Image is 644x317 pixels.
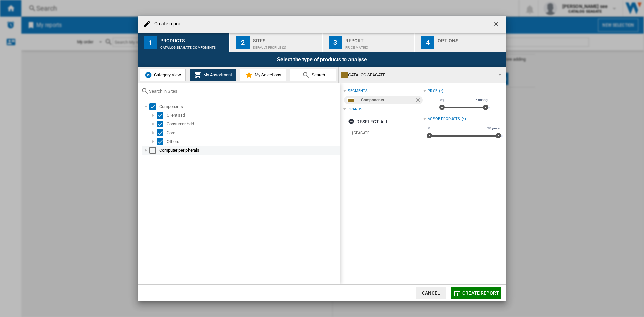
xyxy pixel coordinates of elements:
div: Consumer hdd [167,121,339,127]
div: Components [361,96,414,104]
button: Deselect all [346,116,391,128]
div: Deselect all [348,116,389,128]
button: Category View [140,69,186,81]
div: Age of products [428,116,460,122]
span: 10000$ [475,98,489,103]
md-checkbox: Select [149,147,159,154]
button: 4 Options [415,33,506,52]
div: 2 [236,36,250,49]
div: Default profile (2) [253,42,319,49]
button: Create report [451,287,501,299]
md-checkbox: Select [149,103,159,110]
div: 1 [144,36,157,49]
button: 3 Report Price Matrix [323,33,415,52]
div: segments [348,88,367,94]
button: Search [290,69,336,81]
div: Report [345,35,412,42]
md-checkbox: Select [157,138,167,145]
md-checkbox: Select [157,121,167,127]
div: 3 [329,36,342,49]
span: 30 years [486,126,501,131]
div: Select the type of products to analyse [138,52,506,67]
button: 2 Sites Default profile (2) [230,33,322,52]
label: SEAGATE [354,130,423,136]
input: brand.name [348,131,353,135]
ng-md-icon: getI18NText('BUTTONS.CLOSE_DIALOG') [493,21,501,29]
div: Options [438,35,504,42]
button: My Selections [240,69,286,81]
button: 1 Products CATALOG SEAGATE:Components [138,33,230,52]
div: Client ssd [167,112,339,119]
span: Search [310,72,325,77]
div: Core [167,129,339,136]
div: CATALOG SEAGATE:Components [160,42,226,49]
div: 4 [421,36,434,49]
div: Brands [348,107,362,112]
div: Products [160,35,226,42]
md-checkbox: Select [157,129,167,136]
button: getI18NText('BUTTONS.CLOSE_DIALOG') [490,17,504,31]
div: Price Matrix [345,42,412,49]
md-checkbox: Select [157,112,167,119]
img: wiser-icon-blue.png [144,71,152,79]
span: 0$ [439,98,445,103]
span: Category View [152,72,181,77]
div: Components [159,103,339,110]
div: Others [167,138,339,145]
button: Cancel [416,287,446,299]
ng-md-icon: Remove [415,97,423,105]
div: Price [428,88,438,94]
span: Create report [462,290,499,296]
div: CATALOG SEAGATE [341,70,493,80]
span: My Assortment [202,72,232,77]
span: My Selections [253,72,281,77]
h4: Create report [151,21,182,28]
div: Sites [253,35,319,42]
span: 0 [427,126,431,131]
input: Search in Sites [149,89,337,94]
button: My Assortment [190,69,236,81]
div: Computer peripherals [159,147,339,154]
